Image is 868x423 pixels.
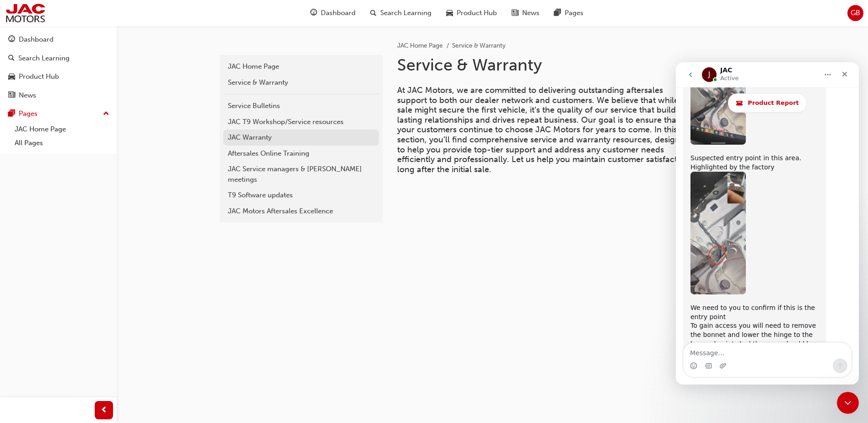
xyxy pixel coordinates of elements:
a: JAC Home Page [397,42,443,49]
span: Pages [565,8,583,18]
textarea: Message… [8,281,175,296]
div: Service & Warranty [228,77,374,88]
a: All Pages [11,136,113,150]
a: Dashboard [4,31,113,48]
a: Product Hub [4,68,113,85]
a: news-iconNews [504,4,547,22]
span: car-icon [8,73,15,81]
button: Emoji picker [14,300,22,307]
div: Suspected entry point in this area. Highlighted by the factory [15,92,143,109]
div: JAC Home Page [228,61,374,72]
a: car-iconProduct Hub [439,4,504,22]
span: guage-icon [8,36,15,44]
div: JAC Motors Aftersales Excellence [228,206,374,217]
a: JAC Service managers & [PERSON_NAME] meetings [223,161,379,187]
a: pages-iconPages [547,4,591,22]
span: guage-icon [310,7,317,19]
span: Dashboard [321,8,356,18]
li: Service & Warranty [452,41,506,51]
button: Gif picker [29,300,36,307]
span: news-icon [8,92,15,100]
button: Pages [4,105,113,122]
div: JAC T9 Workshop/Service resources [228,117,374,127]
div: T9 Software updates [228,190,374,201]
span: up-icon [103,108,109,120]
span: car-icon [446,7,453,19]
a: News [4,87,113,104]
span: Product Hub [457,8,497,18]
iframe: Intercom live chat [676,62,859,385]
div: Pages [19,108,38,119]
span: News [522,8,539,18]
div: Product Hub [19,71,59,82]
img: jac-portal [5,3,46,23]
button: DashboardSearch LearningProduct HubNews [4,29,113,105]
div: JAC Warranty [228,132,374,143]
h1: Service & Warranty [397,55,697,75]
div: Dashboard [19,34,54,45]
div: Search Learning [18,53,70,64]
div: Service Bulletins [228,101,374,111]
span: At JAC Motors, we are committed to delivering outstanding aftersales support to both our dealer n... [397,85,692,174]
span: pages-icon [8,110,15,118]
button: Send a message… [157,296,172,311]
button: Upload attachment [43,300,51,307]
a: JAC Warranty [223,130,379,146]
div: News [19,90,36,101]
div: We need to you to confirm if this is the entry point [15,241,143,259]
a: Aftersales Online Training [223,146,379,162]
a: JAC Home Page [11,122,113,136]
a: T9 Software updates [223,187,379,203]
a: JAC Motors Aftersales Excellence [223,203,379,219]
span: search-icon [8,54,15,63]
span: prev-icon [101,405,108,416]
span: pages-icon [554,7,561,19]
a: Search Learning [4,50,113,67]
iframe: Intercom live chat [837,392,859,414]
div: JAC Service managers & [PERSON_NAME] meetings [228,164,374,184]
a: guage-iconDashboard [303,4,363,22]
a: Service Bulletins [223,98,379,114]
a: JAC T9 Workshop/Service resources [223,114,379,130]
button: GB [847,5,863,21]
span: news-icon [512,7,518,19]
a: search-iconSearch Learning [363,4,439,22]
div: Aftersales Online Training [228,148,374,159]
a: Service & Warranty [223,75,379,91]
a: JAC Home Page [223,59,379,75]
span: Search Learning [380,8,431,18]
span: search-icon [370,7,377,19]
span: GB [851,8,860,18]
